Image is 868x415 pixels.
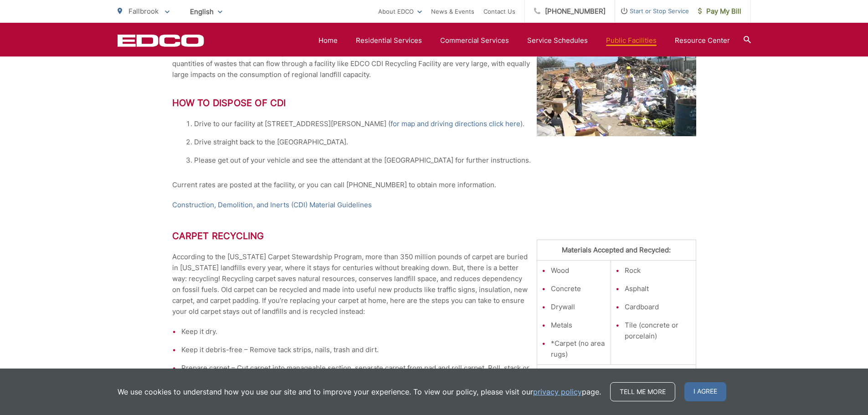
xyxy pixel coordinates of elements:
p: When you recycle, you’re ensuring conservation of precious natural resources. Equally important, ... [172,47,696,80]
p: According to the [US_STATE] Carpet Stewardship Program, more than 350 million pounds of carpet ar... [172,251,696,317]
span: I agree [684,382,726,401]
li: *Carpet (no area rugs) [551,338,606,360]
li: Tile (concrete or porcelain) [625,320,691,342]
a: Service Schedules [527,35,588,46]
li: Prepare carpet – Cut carpet into manageable section, separate carpet from pad and roll carpet. Ro... [181,363,696,384]
img: 5177.jpg [537,16,696,136]
p: Current rates are posted at the facility, or you can call [PHONE_NUMBER] to obtain more information. [172,179,696,190]
a: Commercial Services [440,35,509,46]
a: About EDCO [378,6,422,17]
li: Concrete [551,283,606,294]
a: Resource Center [675,35,730,46]
h2: Carpet Recycling [172,231,696,241]
a: Public Facilities [606,35,657,46]
li: Metals [551,320,606,331]
a: Construction, Demolition, and Inerts (CDI) Material Guidelines [172,200,372,210]
li: Rock [625,265,691,276]
li: Asphalt [625,283,691,294]
a: News & Events [431,6,474,17]
li: Drive straight back to the [GEOGRAPHIC_DATA]. [172,137,696,148]
a: for map and driving directions click here [390,118,520,129]
li: Keep it dry. [181,326,696,337]
a: Residential Services [356,35,422,46]
a: Contact Us [483,6,515,17]
h2: How to Dispose of CDI [172,97,696,108]
li: Wood [551,265,606,276]
li: Cardboard [625,302,691,313]
li: Keep it debris-free – Remove tack strips, nails, trash and dirt. [181,344,696,355]
span: Fallbrook [128,7,159,15]
p: We use cookies to understand how you use our site and to improve your experience. To view our pol... [118,386,601,397]
span: Pay My Bill [698,6,741,17]
span: English [183,4,229,20]
a: EDCD logo. Return to the homepage. [118,34,204,47]
a: privacy policy [533,386,582,397]
li: Please get out of your vehicle and see the attendant at the [GEOGRAPHIC_DATA] for further instruc... [172,155,696,166]
li: Drive to our facility at [STREET_ADDRESS][PERSON_NAME] ( ). [172,118,696,129]
li: Drywall [551,302,606,313]
a: Tell me more [610,382,675,401]
strong: Materials Accepted and Recycled: [562,246,671,254]
a: Home [318,35,338,46]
